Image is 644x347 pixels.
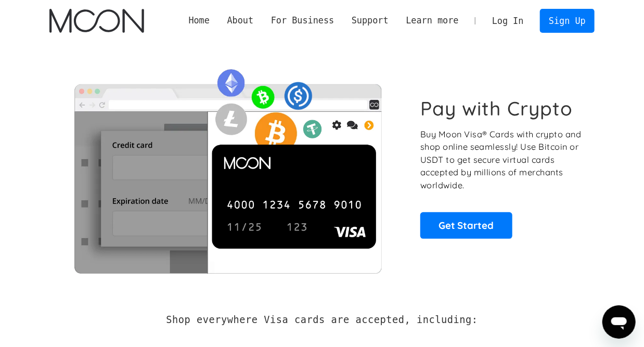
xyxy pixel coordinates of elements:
div: For Business [271,14,334,27]
div: For Business [262,14,343,27]
div: Support [352,14,389,27]
div: Support [343,14,397,27]
div: Learn more [397,14,468,27]
img: Moon Cards let you spend your crypto anywhere Visa is accepted. [49,62,406,273]
h2: Shop everywhere Visa cards are accepted, including: [166,314,478,326]
div: About [218,14,262,27]
h1: Pay with Crypto [420,97,573,120]
a: Log In [483,9,532,32]
a: Home [180,14,218,27]
a: Get Started [420,212,512,238]
img: Moon Logo [49,9,144,33]
div: About [227,14,254,27]
a: home [49,9,144,33]
div: Learn more [406,14,458,27]
p: Buy Moon Visa® Cards with crypto and shop online seamlessly! Use Bitcoin or USDT to get secure vi... [420,128,583,192]
iframe: 開啟傳訊視窗按鈕 [602,305,636,339]
a: Sign Up [540,9,594,32]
